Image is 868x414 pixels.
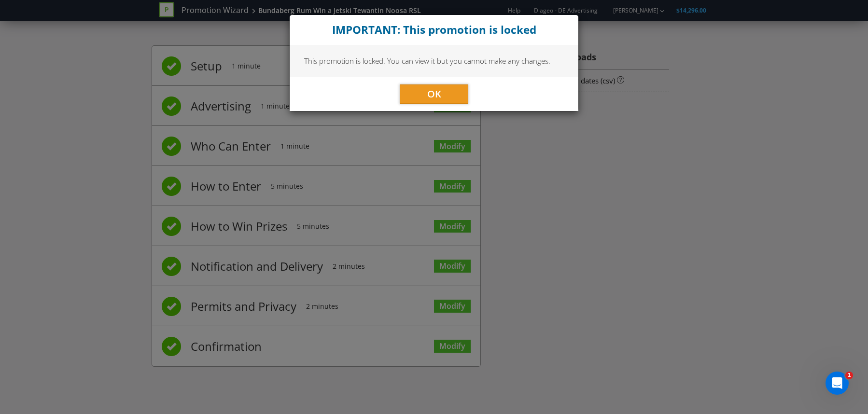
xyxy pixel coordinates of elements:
button: OK [400,84,468,104]
span: 1 [845,372,853,379]
span: OK [427,87,441,100]
div: Close [290,15,578,45]
iframe: Intercom live chat [826,372,849,395]
div: This promotion is locked. You can view it but you cannot make any changes. [290,45,578,77]
strong: IMPORTANT: This promotion is locked [332,22,536,37]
